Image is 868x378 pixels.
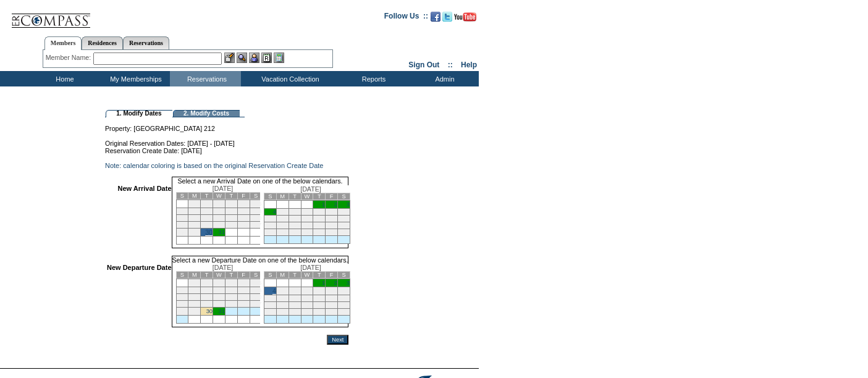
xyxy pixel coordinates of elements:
[213,208,225,215] td: 10
[276,193,289,200] td: M
[313,193,326,200] td: T
[201,208,213,215] td: 9
[201,222,213,229] td: 23
[224,52,235,63] img: b_edit.gif
[241,71,337,86] td: Vacation Collection
[106,110,172,117] td: 1. Modify Dates
[313,309,326,316] td: 29
[11,3,91,28] img: Compass Home
[188,272,201,279] td: M
[205,229,213,236] a: 30
[176,287,188,294] td: 7
[313,216,326,222] td: 15
[300,264,321,271] span: [DATE]
[213,200,225,208] td: 3
[225,301,237,308] td: 25
[105,162,348,169] td: Note: calendar coloring is based on the original Reservation Create Date
[188,193,201,199] td: M
[276,209,289,216] td: 5
[431,12,440,22] img: Become our fan on Facebook
[213,272,225,279] td: W
[201,215,213,222] td: 16
[442,12,452,22] img: Follow us on Twitter
[289,309,301,316] td: 27
[213,287,225,294] td: 10
[301,209,313,216] td: 7
[237,222,250,229] td: 26
[237,215,250,222] td: 19
[326,229,338,236] td: 30
[44,36,82,50] a: Members
[237,287,250,294] td: 12
[201,301,213,308] td: 23
[408,61,439,69] a: Sign Out
[289,287,301,295] td: 6
[206,308,213,314] a: 30
[274,52,284,63] img: b_calculator.gif
[225,200,237,208] td: 4
[276,287,289,295] td: 5
[249,52,259,63] img: Impersonate
[326,216,338,222] td: 16
[201,279,213,287] td: 2
[347,201,350,208] a: 3
[301,272,313,279] td: W
[338,287,350,295] td: 10
[313,295,326,302] td: 15
[326,287,338,295] td: 9
[264,222,276,229] td: 18
[176,294,188,301] td: 14
[384,10,428,25] td: Follow Us ::
[276,229,289,236] td: 26
[219,308,225,314] a: 31
[301,309,313,316] td: 28
[46,52,93,63] div: Member Name:
[188,222,201,229] td: 22
[172,177,349,185] td: Select a new Arrival Date on one of the below calendars.
[225,208,237,215] td: 11
[237,193,250,199] td: F
[338,216,350,222] td: 17
[225,222,237,229] td: 25
[219,229,225,235] a: 31
[82,36,123,49] a: Residences
[334,201,337,208] a: 2
[276,222,289,229] td: 19
[300,185,321,193] span: [DATE]
[188,294,201,301] td: 15
[107,264,172,327] td: New Departure Date
[201,287,213,294] td: 9
[188,308,201,316] td: 29
[301,193,313,200] td: W
[250,222,262,229] td: 27
[237,52,247,63] img: View
[123,36,169,49] a: Reservations
[188,200,201,208] td: 1
[176,215,188,222] td: 14
[250,287,262,294] td: 13
[313,229,326,236] td: 29
[105,147,348,154] td: Reservation Create Date: [DATE]
[250,272,262,279] td: S
[276,295,289,302] td: 12
[264,295,276,302] td: 11
[105,117,348,132] td: Property: [GEOGRAPHIC_DATA] 212
[289,216,301,222] td: 13
[338,193,350,200] td: S
[250,294,262,301] td: 20
[237,208,250,215] td: 12
[461,61,477,69] a: Help
[301,295,313,302] td: 14
[264,193,276,200] td: S
[326,309,338,316] td: 30
[261,52,272,63] img: Reservations
[201,193,213,199] td: T
[338,209,350,216] td: 10
[442,15,452,23] a: Follow us on Twitter
[448,61,453,69] span: ::
[188,208,201,215] td: 8
[276,272,289,279] td: M
[225,287,237,294] td: 11
[273,209,276,215] a: 4
[301,222,313,229] td: 21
